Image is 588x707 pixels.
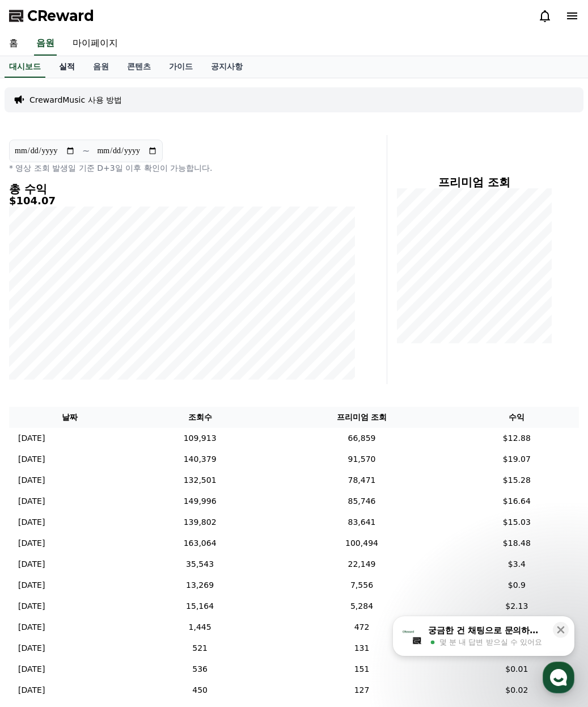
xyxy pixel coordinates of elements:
td: 1,445 [131,617,269,638]
td: 5,284 [269,596,454,617]
td: 140,379 [131,449,269,470]
a: 가이드 [160,56,202,78]
th: 프리미엄 조회 [269,407,454,428]
a: 대화 [75,360,146,388]
p: [DATE] [18,600,45,612]
td: 536 [131,659,269,680]
p: * 영상 조회 발생일 기준 D+3일 이후 확인이 가능합니다. [9,162,355,174]
td: 151 [269,659,454,680]
p: [DATE] [18,474,45,486]
td: 15,164 [131,596,269,617]
td: $0.01 [455,659,579,680]
td: 83,641 [269,512,454,533]
a: 음원 [84,56,118,78]
td: 85,746 [269,491,454,512]
h4: 프리미엄 조회 [396,176,552,188]
td: 66,859 [269,428,454,449]
td: 7,556 [269,575,454,596]
td: $16.64 [455,491,579,512]
a: 공지사항 [202,56,252,78]
td: 450 [131,680,269,701]
a: 음원 [34,32,57,56]
td: $3.4 [455,554,579,575]
p: ~ [82,144,90,158]
td: 91,570 [269,449,454,470]
a: 홈 [3,360,75,388]
td: 127 [269,680,454,701]
a: CReward [9,7,94,25]
td: 132,501 [131,470,269,491]
td: 100,494 [269,533,454,554]
th: 수익 [455,407,579,428]
th: 날짜 [9,407,131,428]
p: [DATE] [18,558,45,570]
td: 472 [269,617,454,638]
td: 78,471 [269,470,454,491]
p: [DATE] [18,495,45,507]
p: [DATE] [18,642,45,654]
td: 131 [269,638,454,659]
span: 홈 [36,377,43,386]
td: $0.9 [455,575,579,596]
p: [DATE] [18,621,45,633]
td: $2.13 [455,596,579,617]
p: [DATE] [18,453,45,465]
td: $19.07 [455,449,579,470]
a: 콘텐츠 [118,56,160,78]
td: 149,996 [131,491,269,512]
a: 실적 [50,56,84,78]
th: 조회수 [131,407,269,428]
td: $12.88 [455,428,579,449]
td: 22,149 [269,554,454,575]
a: 설정 [146,360,218,388]
td: 139,802 [131,512,269,533]
td: 35,543 [131,554,269,575]
p: [DATE] [18,684,45,696]
a: 대시보드 [5,56,45,78]
p: [DATE] [18,579,45,591]
td: $15.28 [455,470,579,491]
a: CrewardMusic 사용 방법 [29,94,122,106]
span: CReward [27,7,94,25]
td: 163,064 [131,533,269,554]
h5: $104.07 [9,195,355,207]
p: [DATE] [18,663,45,675]
p: [DATE] [18,537,45,549]
p: [DATE] [18,432,45,444]
span: 대화 [104,377,117,386]
td: 109,913 [131,428,269,449]
td: $15.03 [455,512,579,533]
td: 521 [131,638,269,659]
td: 13,269 [131,575,269,596]
td: $0.02 [455,680,579,701]
td: $18.48 [455,533,579,554]
p: [DATE] [18,516,45,528]
a: 마이페이지 [64,32,127,56]
h4: 총 수익 [9,183,355,195]
span: 설정 [175,377,189,386]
